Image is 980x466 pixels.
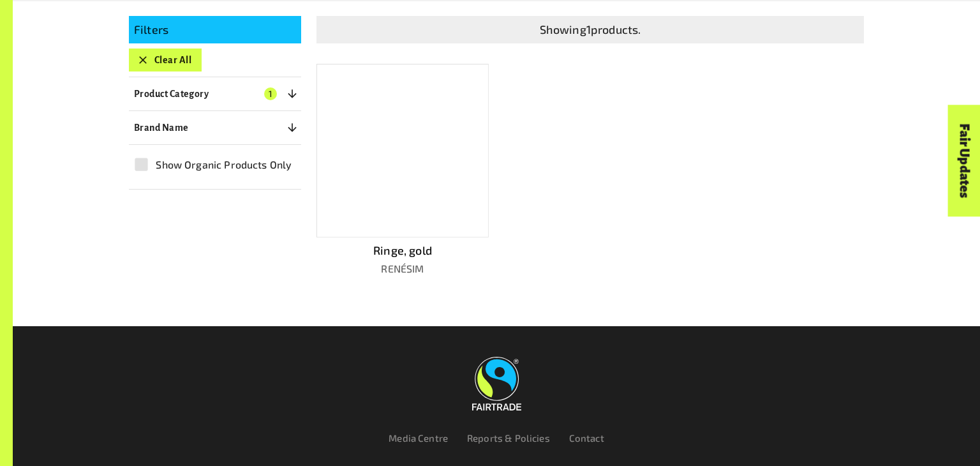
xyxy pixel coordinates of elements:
[134,86,209,101] p: Product Category
[467,432,550,444] a: Reports & Policies
[134,21,296,38] p: Filters
[316,242,489,259] p: Ringe, gold
[134,120,189,135] p: Brand Name
[569,432,604,444] a: Contact
[316,64,489,276] a: Ringe, goldRENÉSIM
[129,49,202,71] button: Clear All
[156,157,292,172] span: Show Organic Products Only
[129,116,301,139] button: Brand Name
[322,21,859,38] p: Showing 1 products.
[316,261,489,276] p: RENÉSIM
[389,432,448,444] a: Media Centre
[472,357,521,410] img: Fairtrade Australia New Zealand logo
[264,87,277,100] span: 1
[129,82,301,105] button: Product Category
